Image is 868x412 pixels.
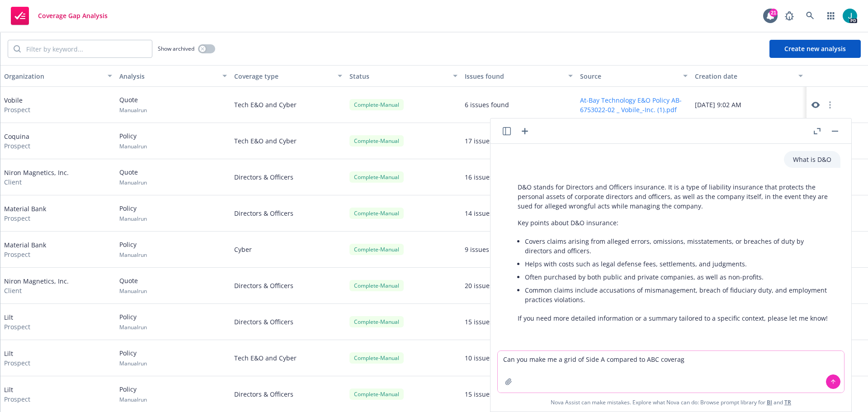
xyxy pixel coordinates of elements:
[518,218,831,227] p: Key points about D&O insurance:
[525,235,831,257] li: Covers claims arising from alleged errors, omissions, misstatements, or breaches of duty by direc...
[349,316,404,327] div: Complete - Manual
[4,276,69,295] div: Niron Magnetics, Inc.
[4,313,30,331] div: Lilt
[580,71,678,81] div: Source
[4,394,30,404] span: Prospect
[465,317,513,327] div: 15 issues found
[465,281,513,290] div: 20 issues found
[349,352,404,364] div: Complete - Manual
[801,7,819,25] a: Search
[4,141,30,151] span: Prospect
[349,208,404,219] div: Complete - Manual
[119,167,147,186] div: Quote
[4,95,30,114] div: Vobile
[4,358,30,368] span: Prospect
[231,232,346,268] div: Cyber
[119,251,147,259] span: Manual run
[843,9,857,23] img: photo
[349,99,404,110] div: Complete - Manual
[691,65,807,87] button: Creation date
[119,71,217,81] div: Analysis
[4,349,30,368] div: Lilt
[769,7,778,15] div: 21
[465,136,513,146] div: 17 issues found
[231,268,346,304] div: Directors & Officers
[4,177,69,187] span: Client
[518,182,831,211] p: D&O stands for Directors and Officers insurance. It is a type of liability insurance that protect...
[822,7,840,25] a: Switch app
[4,105,30,114] span: Prospect
[119,131,147,150] div: Policy
[4,132,30,151] div: Coquina
[119,312,147,331] div: Policy
[780,7,798,25] a: Report a Bug
[349,244,404,255] div: Complete - Manual
[525,284,831,306] li: Common claims include accusations of mismanagement, breach of fiduciary duty, and employment prac...
[349,388,404,400] div: Complete - Manual
[234,71,332,81] div: Coverage type
[4,322,30,331] span: Prospect
[793,155,831,164] p: What is D&O
[4,213,46,223] span: Prospect
[158,45,194,52] span: Show archived
[465,353,513,363] div: 10 issues found
[349,135,404,147] div: Complete - Manual
[4,168,69,187] div: Niron Magnetics, Inc.
[231,304,346,340] div: Directors & Officers
[576,65,692,87] button: Source
[119,142,147,150] span: Manual run
[465,389,513,399] div: 15 issues found
[119,287,147,295] span: Manual run
[465,100,509,109] div: 6 issues found
[231,195,346,232] div: Directors & Officers
[465,208,513,218] div: 14 issues found
[465,71,563,81] div: Issues found
[119,179,147,186] span: Manual run
[119,204,147,223] div: Policy
[116,65,231,87] button: Analysis
[119,360,147,367] span: Manual run
[498,351,844,393] textarea: Can you make me a grid of Side A compared to ABC coverag
[461,65,576,87] button: Issues found
[580,95,688,114] button: At-Bay Technology E&O Policy AB-6753022-02 _ Vobile_-Inc. (1).pdf
[4,71,102,81] div: Organization
[4,385,30,404] div: Lilt
[4,286,69,295] span: Client
[767,398,772,406] a: BI
[231,159,346,195] div: Directors & Officers
[4,204,46,223] div: Material Bank
[465,245,509,254] div: 9 issues found
[4,250,46,259] span: Prospect
[21,40,152,57] input: Filter by keyword...
[119,95,147,114] div: Quote
[119,215,147,223] span: Manual run
[349,280,404,291] div: Complete - Manual
[518,313,831,323] p: If you need more detailed information or a summary tailored to a specific context, please let me ...
[784,398,791,406] a: TR
[525,270,831,284] li: Often purchased by both public and private companies, as well as non-profits.
[119,240,147,259] div: Policy
[231,340,346,376] div: Tech E&O and Cyber
[4,240,46,259] div: Material Bank
[349,71,448,81] div: Status
[38,12,108,19] span: Coverage Gap Analysis
[119,323,147,331] span: Manual run
[231,123,346,159] div: Tech E&O and Cyber
[119,396,147,403] span: Manual run
[14,45,21,52] svg: Search
[769,40,861,58] button: Create new analysis
[349,171,404,183] div: Complete - Manual
[231,87,346,123] div: Tech E&O and Cyber
[231,65,346,87] button: Coverage type
[119,106,147,114] span: Manual run
[525,257,831,270] li: Helps with costs such as legal defense fees, settlements, and judgments.
[695,71,793,81] div: Creation date
[691,87,807,123] div: [DATE] 9:02 AM
[346,65,461,87] button: Status
[119,276,147,295] div: Quote
[551,393,791,412] span: Nova Assist can make mistakes. Explore what Nova can do: Browse prompt library for and
[119,348,147,367] div: Policy
[7,3,111,28] a: Coverage Gap Analysis
[119,384,147,403] div: Policy
[465,172,513,182] div: 16 issues found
